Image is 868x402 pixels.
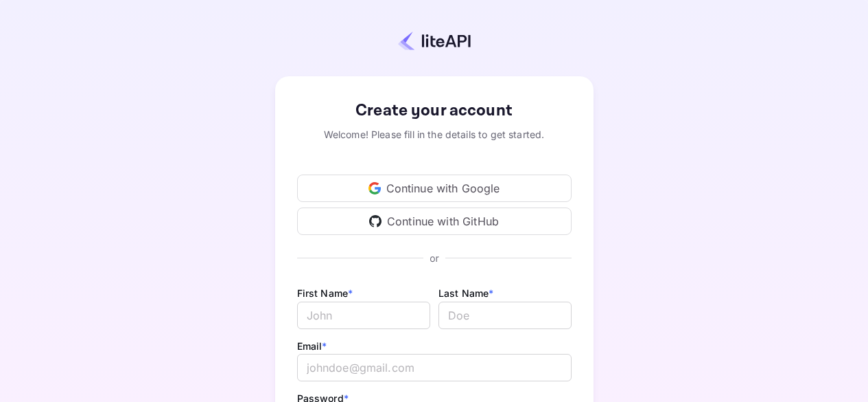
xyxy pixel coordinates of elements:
[297,98,572,123] div: Create your account
[297,287,353,299] label: First Name
[398,31,471,51] img: liteapi
[297,340,327,352] label: Email
[438,302,572,329] input: Doe
[438,287,494,299] label: Last Name
[297,208,572,235] div: Continue with GitHub
[297,175,572,202] div: Continue with Google
[297,302,430,329] input: John
[297,354,572,381] input: johndoe@gmail.com
[297,127,572,142] div: Welcome! Please fill in the details to get started.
